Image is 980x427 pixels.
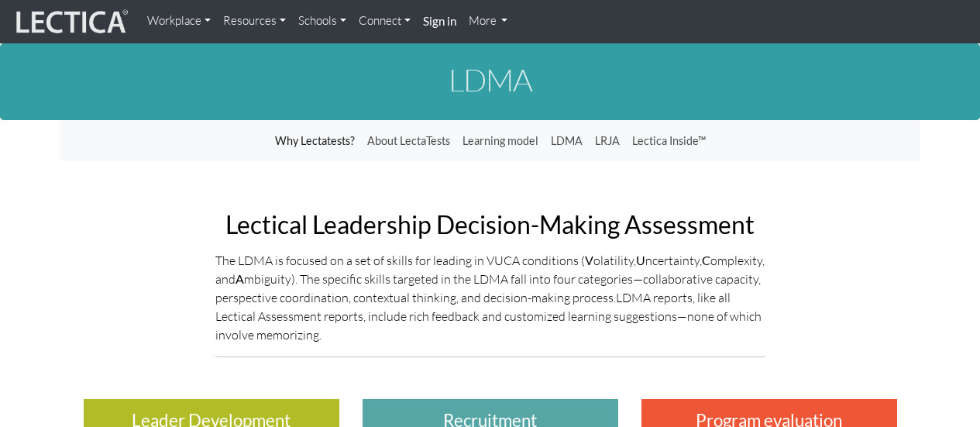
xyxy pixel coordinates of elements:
[589,126,626,156] a: LRJA
[60,63,920,97] h1: LDMA
[141,6,217,36] a: Workplace
[352,6,417,36] a: Connect
[269,126,361,156] a: Why Lectatests?
[456,126,545,156] a: Learning model
[462,6,514,36] a: More
[292,6,352,36] a: Schools
[215,211,765,238] h2: Lectical Leadership Decision-Making Assessment
[217,6,292,36] a: Resources
[585,253,593,267] strong: V
[361,126,456,156] a: About LectaTests
[215,251,765,344] p: The LDMA is focused on a set of skills for leading in VUCA conditions ( olatility, ncertainty, om...
[626,126,712,156] a: Lectica Inside™
[417,6,462,37] a: Sign in
[545,126,589,156] a: LDMA
[236,271,244,286] strong: A
[636,253,645,267] strong: U
[12,7,129,36] img: lecticalive
[702,253,710,267] strong: C
[423,14,456,28] strong: Sign in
